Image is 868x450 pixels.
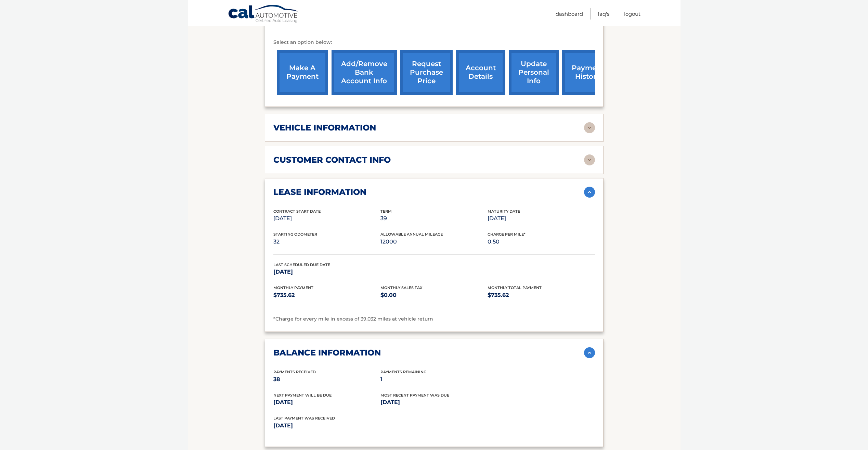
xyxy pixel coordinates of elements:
span: Monthly Sales Tax [380,285,423,290]
a: account details [456,50,505,95]
p: [DATE] [273,267,380,277]
span: Last Payment was received [273,416,335,421]
p: 12000 [380,237,488,247]
p: $735.62 [488,290,595,300]
span: *Charge for every mile in excess of 39,032 miles at vehicle return [273,316,433,322]
p: $0.00 [380,290,488,300]
span: Payments Received [273,370,316,374]
span: Most Recent Payment Was Due [380,393,449,398]
img: accordion-active.svg [584,347,595,358]
h2: customer contact info [273,155,391,165]
p: [DATE] [488,214,595,223]
span: Monthly Payment [273,285,313,290]
img: accordion-rest.svg [584,154,595,165]
a: FAQ's [598,8,609,20]
span: Contract Start Date [273,209,321,214]
img: accordion-rest.svg [584,122,595,133]
a: Logout [624,8,640,20]
span: Last Scheduled Due Date [273,262,330,267]
p: 0.50 [488,237,595,247]
h2: balance information [273,348,381,358]
a: Add/Remove bank account info [332,50,397,95]
a: request purchase price [400,50,453,95]
p: 39 [380,214,488,223]
span: Payments Remaining [380,370,426,374]
a: update personal info [509,50,559,95]
p: Select an option below: [273,38,595,47]
span: Monthly Total Payment [488,285,542,290]
p: [DATE] [273,214,380,223]
span: Next Payment will be due [273,393,332,398]
span: Maturity Date [488,209,520,214]
a: Dashboard [556,8,583,20]
p: 38 [273,375,380,384]
span: Starting Odometer [273,232,317,237]
p: 32 [273,237,380,247]
a: payment history [562,50,613,95]
h2: vehicle information [273,123,376,133]
h2: lease information [273,187,366,197]
p: [DATE] [380,398,488,407]
p: 1 [380,375,488,384]
span: Allowable Annual Mileage [380,232,443,237]
img: accordion-active.svg [584,187,595,198]
a: Cal Automotive [228,4,300,24]
p: $735.62 [273,290,380,300]
span: Term [380,209,392,214]
span: Charge Per Mile* [488,232,526,237]
p: [DATE] [273,421,434,430]
a: make a payment [277,50,328,95]
p: [DATE] [273,398,380,407]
